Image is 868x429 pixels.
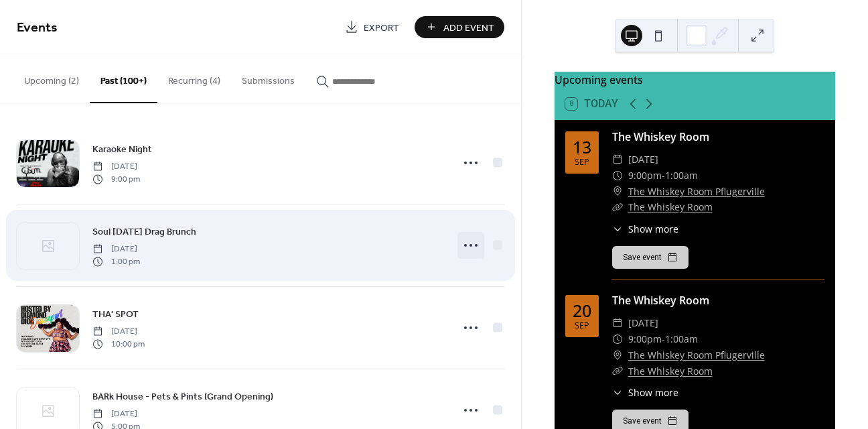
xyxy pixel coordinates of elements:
a: The Whiskey Room [612,129,709,144]
span: 9:00pm [628,168,662,184]
a: The Whiskey Room Pflugerville [628,184,765,200]
div: 13 [573,139,591,156]
button: Recurring (4) [157,54,231,102]
div: ​ [612,315,623,331]
div: Sep [575,158,589,167]
span: BARk House - Pets & Pints (Grand Opening) [92,390,273,404]
span: [DATE] [628,315,658,331]
a: BARk House - Pets & Pints (Grand Opening) [92,389,273,404]
span: Events [17,15,58,41]
div: ​ [612,347,623,363]
button: Submissions [231,54,305,102]
a: The Whiskey Room [628,365,713,377]
button: Add Event [415,16,504,38]
a: The Whiskey Room [628,200,713,213]
a: Soul [DATE] Drag Brunch [92,224,196,239]
div: ​ [612,168,623,184]
span: [DATE] [92,243,140,255]
div: Sep [575,322,589,330]
span: 9:00pm [628,331,662,347]
button: Past (100+) [90,54,157,103]
span: Show more [628,222,678,236]
button: Upcoming (2) [13,54,90,102]
div: ​ [612,199,623,215]
button: Save event [612,246,689,269]
span: Soul [DATE] Drag Brunch [92,225,196,239]
span: Karaoke Night [92,143,152,157]
a: The Whiskey Room [612,293,709,308]
div: ​ [612,331,623,347]
div: 20 [573,302,591,319]
span: - [662,168,665,184]
div: ​ [612,151,623,168]
span: 10:00 pm [92,338,145,350]
span: 1:00am [665,331,698,347]
span: Export [364,21,399,35]
span: [DATE] [92,161,140,173]
span: [DATE] [92,408,140,420]
button: ​Show more [612,385,678,400]
span: Show more [628,385,678,400]
a: Export [335,16,409,38]
span: - [662,331,665,347]
span: 1:00 pm [92,255,140,267]
div: ​ [612,385,623,400]
span: THA' SPOT [92,308,139,322]
span: [DATE] [92,326,145,338]
span: Add Event [443,21,494,35]
a: The Whiskey Room Pflugerville [628,347,765,363]
a: Karaoke Night [92,141,152,157]
div: ​ [612,222,623,236]
span: 9:00 pm [92,173,140,185]
div: ​ [612,363,623,379]
span: [DATE] [628,151,658,168]
button: ​Show more [612,222,678,236]
div: ​ [612,184,623,200]
a: THA' SPOT [92,306,139,322]
div: Upcoming events [555,72,835,88]
span: 1:00am [665,168,698,184]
